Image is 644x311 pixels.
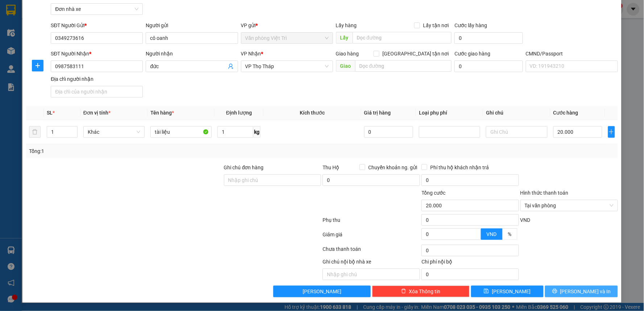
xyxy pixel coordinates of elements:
[273,286,371,297] button: [PERSON_NAME]
[608,129,615,135] span: plus
[454,61,523,72] input: Cước giao hàng
[300,110,325,116] span: Kích thước
[150,126,212,138] input: VD: Bàn, Ghế
[47,110,53,116] span: SL
[241,21,333,29] div: VP gửi
[520,217,531,223] span: VND
[322,231,421,243] div: Giảm giá
[471,286,544,297] button: save[PERSON_NAME]
[353,32,452,43] input: Dọc đường
[409,287,441,295] span: Xóa Thông tin
[241,51,261,57] span: VP Nhận
[372,286,470,297] button: deleteXóa Thông tin
[32,60,43,71] button: plus
[486,126,547,138] input: Ghi Chú
[365,163,420,171] span: Chuyển khoản ng. gửi
[336,22,357,28] span: Lấy hàng
[484,289,489,294] span: save
[224,174,321,186] input: Ghi chú đơn hàng
[336,51,359,57] span: Giao hàng
[336,32,353,43] span: Lấy
[88,127,140,137] span: Khác
[150,110,174,116] span: Tên hàng
[416,106,483,120] th: Loại phụ phí
[245,33,329,43] span: Văn phòng Việt Trì
[508,231,512,237] span: %
[454,51,490,57] label: Cước giao hàng
[55,4,138,14] span: Đơn nhà xe
[51,21,143,29] div: SĐT Người Gửi
[487,231,497,237] span: VND
[364,126,414,138] input: 0
[421,190,445,196] span: Tổng cước
[323,165,339,170] span: Thu Hộ
[421,258,519,269] div: Chi phí nội bộ
[83,110,111,116] span: Đơn vị tính
[51,86,143,98] input: Địa chỉ của người nhận
[226,110,252,116] span: Định lượng
[224,165,264,170] label: Ghi chú đơn hàng
[32,63,43,69] span: plus
[51,50,143,58] div: SĐT Người Nhận
[245,61,329,72] span: VP Thọ Tháp
[560,287,611,295] span: [PERSON_NAME] và In
[253,126,261,138] span: kg
[492,287,531,295] span: [PERSON_NAME]
[454,32,523,44] input: Cước lấy hàng
[526,50,618,58] div: CMND/Passport
[608,126,615,138] button: plus
[336,60,355,72] span: Giao
[323,258,420,269] div: Ghi chú nội bộ nhà xe
[552,289,557,294] span: printer
[545,286,618,297] button: printer[PERSON_NAME] và In
[427,163,492,171] span: Phí thu hộ khách nhận trả
[520,190,569,196] label: Hình thức thanh toán
[303,287,341,295] span: [PERSON_NAME]
[483,106,550,120] th: Ghi chú
[51,75,143,83] div: Địa chỉ người nhận
[322,216,421,229] div: Phụ thu
[322,245,421,258] div: Chưa thanh toán
[146,50,238,58] div: Người nhận
[29,147,249,155] div: Tổng: 1
[525,200,614,211] span: Tại văn phòng
[379,50,452,58] span: [GEOGRAPHIC_DATA] tận nơi
[401,289,406,294] span: delete
[146,21,238,29] div: Người gửi
[355,60,452,72] input: Dọc đường
[323,269,420,280] input: Nhập ghi chú
[420,21,452,29] span: Lấy tận nơi
[553,110,578,116] span: Cước hàng
[454,22,487,28] label: Cước lấy hàng
[29,126,41,138] button: delete
[228,63,234,69] span: user-add
[364,110,391,116] span: Giá trị hàng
